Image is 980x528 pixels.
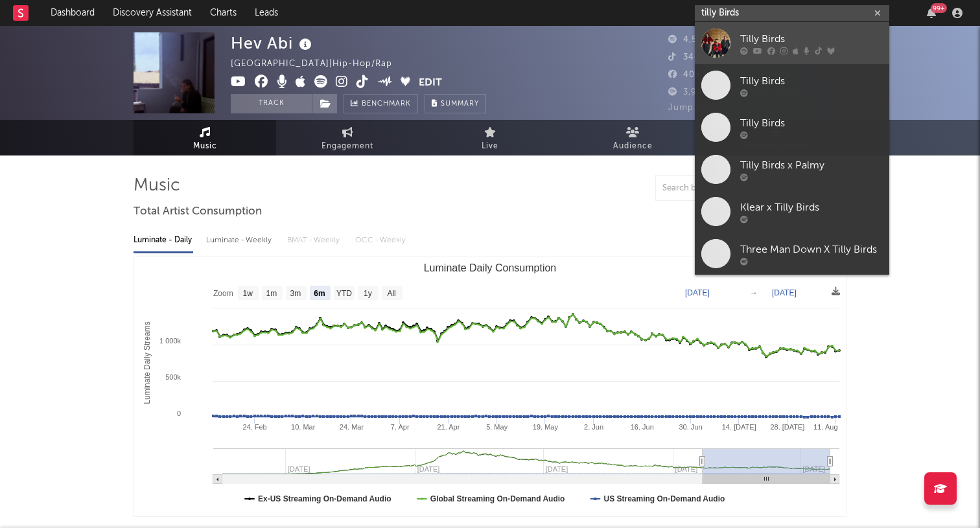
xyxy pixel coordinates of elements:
text: Luminate Daily Consumption [424,262,557,273]
text: 16. Jun [631,423,654,431]
span: Summary [441,100,479,108]
a: Tilly Birds [695,106,889,148]
a: Tilly Birds [695,22,889,64]
text: 1m [266,289,277,298]
text: US Streaming On-Demand Audio [603,494,725,503]
span: 408,000 [668,71,721,79]
text: 2. Jun [584,423,603,431]
a: Engagement [276,120,419,155]
span: Benchmark [362,97,411,112]
div: Tilly Birds x Palmy [740,157,883,173]
text: 5. May [486,423,508,431]
span: Jump Score: 53.1 [668,104,743,112]
a: Benchmark [344,94,418,113]
text: 11. Aug [813,423,837,431]
span: Audience [613,139,653,154]
span: Live [482,139,498,154]
text: [DATE] [772,288,797,297]
div: Hev Abi [231,32,315,54]
div: Luminate - Daily [134,229,193,251]
text: 28. [DATE] [770,423,804,431]
input: Search for artists [695,5,889,21]
text: → [750,288,758,297]
text: 1y [364,289,372,298]
a: Klear x Tilly Birds [695,190,889,233]
text: 3m [290,289,301,298]
span: 3,958,046 Monthly Listeners [668,88,807,97]
text: 24. Feb [242,423,266,431]
div: 99 + [931,3,947,13]
a: Tilly Birds [695,64,889,106]
div: Tilly Birds [740,115,883,131]
button: Edit [419,75,442,91]
span: Total Artist Consumption [134,204,262,220]
span: 346,500 [668,53,719,62]
text: 7. Apr [391,423,410,431]
button: Summary [425,94,486,113]
text: All [387,289,395,298]
text: 21. Apr [437,423,460,431]
div: Tilly Birds [740,73,883,89]
text: 19. May [533,423,559,431]
div: Luminate - Weekly [206,229,274,251]
a: Tilly Birds x Palmy [695,148,889,190]
span: Music [193,139,217,154]
span: 4,578,628 [668,36,727,44]
text: Luminate Daily Streams [143,321,152,404]
a: Live [419,120,561,155]
button: 99+ [927,8,936,18]
a: Three Man Down X Tilly Birds [695,233,889,275]
text: 1 000k [159,337,181,345]
div: [GEOGRAPHIC_DATA] | Hip-Hop/Rap [231,56,407,72]
text: 1w [243,289,253,298]
text: 24. Mar [340,423,364,431]
text: 500k [165,373,181,381]
input: Search by song name or URL [656,183,793,194]
text: 30. Jun [679,423,702,431]
text: 0 [177,409,181,417]
text: Global Streaming On-Demand Audio [430,494,565,503]
text: 14. [DATE] [722,423,756,431]
div: Three Man Down X Tilly Birds [740,242,883,257]
a: Music [134,120,276,155]
text: 10. Mar [291,423,316,431]
div: Klear x Tilly Birds [740,200,883,215]
text: [DATE] [685,288,710,297]
button: Track [231,94,312,113]
text: Ex-US Streaming On-Demand Audio [258,494,391,503]
text: 6m [314,289,325,298]
span: Engagement [321,139,373,154]
text: Zoom [213,289,233,298]
div: Tilly Birds [740,31,883,47]
text: YTD [336,289,352,298]
svg: Luminate Daily Consumption [134,257,846,516]
a: Audience [561,120,704,155]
